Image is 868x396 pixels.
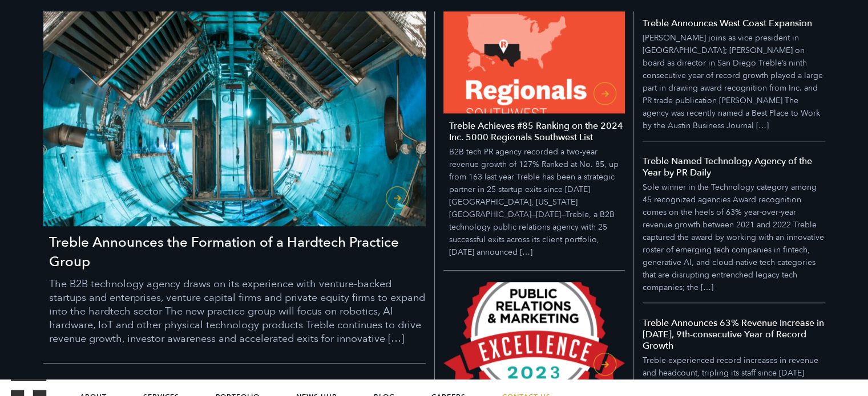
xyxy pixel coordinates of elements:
[643,32,825,132] p: [PERSON_NAME] joins as vice president in [GEOGRAPHIC_DATA]; [PERSON_NAME] on board as director in...
[43,11,426,226] img: Treble Announces the Formation of a Hardtech Practice Group
[643,17,825,141] a: Treble Announces West Coast Expansion
[49,277,426,346] p: The B2B technology agency draws on its experience with venture-backed startups and enterprises, v...
[443,11,625,271] a: Treble Achieves #85 Ranking on the 2024 Inc. 5000 Regionals Southwest List
[443,11,625,113] img: Treble Achieves #85 Ranking on the 2024 Inc. 5000 Regionals Southwest List
[643,156,825,178] h5: Treble Named Technology Agency of the Year by PR Daily
[643,141,825,303] a: Treble Named Technology Agency of the Year by PR Daily
[443,282,625,384] img: Treble’s Award-Winning Year Continues With the 2023 BIG PR & Marketing Excellence Award
[643,18,812,29] h5: Treble Announces West Coast Expansion
[43,11,426,364] a: Treble Announces the Formation of a Hardtech Practice Group
[643,181,825,294] p: Sole winner in the Technology category among 45 recognized agencies Award recognition comes on th...
[643,317,825,352] h5: Treble Announces 63% Revenue Increase in [DATE], 9th-consecutive Year of Record Growth
[49,233,426,272] h3: Treble Announces the Formation of a Hardtech Practice Group
[449,120,625,143] h4: Treble Achieves #85 Ranking on the 2024 Inc. 5000 Regionals Southwest List
[449,146,625,259] p: B2B tech PR agency recorded a two-year revenue growth of 127% Ranked at No. 85, up from 163 last ...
